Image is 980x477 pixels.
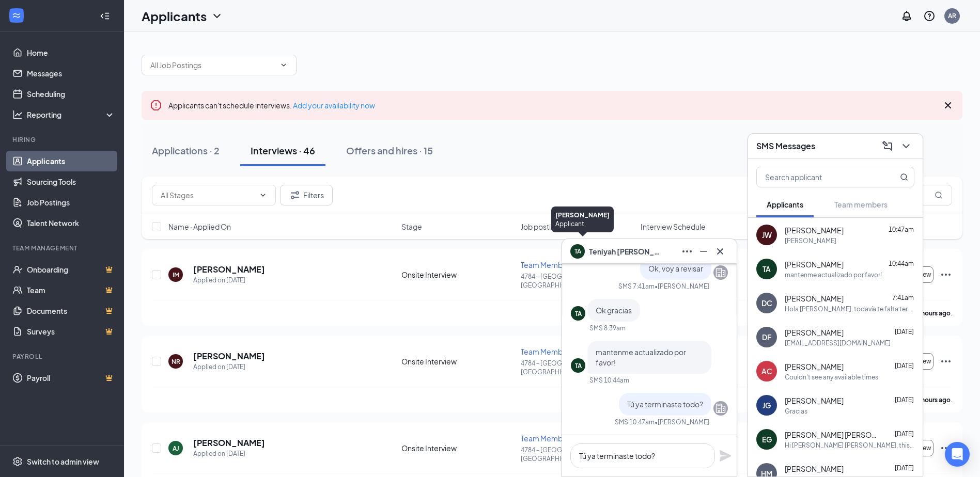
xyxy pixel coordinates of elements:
p: 4784 - [GEOGRAPHIC_DATA], [GEOGRAPHIC_DATA] [521,272,634,290]
span: [PERSON_NAME] [785,259,844,269]
svg: MagnifyingGlass [935,191,943,199]
h1: Applicants [142,7,207,25]
div: JW [762,230,772,240]
div: Couldn't see any available times [785,373,878,381]
span: [PERSON_NAME] [785,225,844,235]
h5: [PERSON_NAME] [193,437,265,449]
div: TA [575,361,582,370]
div: AJ [173,444,179,453]
svg: MagnifyingGlass [900,173,908,181]
div: Payroll [12,352,113,361]
span: Applicants [767,200,803,209]
svg: Ellipses [940,355,952,368]
div: Reporting [27,109,116,120]
div: SMS 8:39am [589,324,626,332]
div: SMS 10:47am [615,418,655,426]
a: Sourcing Tools [27,171,115,192]
div: SMS 10:44am [589,376,629,385]
span: Name · Applied On [168,221,231,232]
svg: ComposeMessage [881,140,894,152]
div: DC [761,298,772,308]
div: TA [575,309,582,318]
span: Team Member [521,434,570,443]
button: Ellipses [679,243,695,260]
a: Applicants [27,151,115,171]
div: Applications · 2 [152,144,220,157]
a: Talent Network [27,213,115,233]
div: Interviews · 46 [251,144,315,157]
svg: ChevronDown [259,191,267,199]
a: TeamCrown [27,280,115,300]
span: 7:41am [892,294,914,301]
div: NR [172,357,180,366]
div: TA [763,264,771,274]
div: Team Management [12,244,113,252]
div: Gracias [785,407,807,416]
div: EG [762,434,772,444]
button: Filter Filters [280,185,333,205]
svg: Company [714,402,727,415]
svg: ChevronDown [279,61,288,69]
span: [PERSON_NAME] [785,293,844,304]
svg: Plane [719,450,732,462]
svg: Ellipses [940,442,952,454]
div: JG [763,400,771,410]
svg: Ellipses [681,245,693,258]
span: [DATE] [895,328,914,336]
svg: Ellipses [940,268,952,281]
span: Interview Schedule [641,221,706,232]
span: [DATE] [895,362,914,370]
span: Team Member [521,260,570,269]
span: Applicants can't schedule interviews. [168,101,375,110]
span: Ok, voy a revisar [648,264,703,273]
a: Messages [27,63,115,84]
div: Applied on [DATE] [193,275,265,285]
svg: ChevronDown [211,10,223,22]
div: DF [762,332,771,342]
span: Tú ya terminaste todo? [627,400,703,409]
div: Hi [PERSON_NAME] [PERSON_NAME], this is the manager at Burger King Your interview with us for the... [785,441,914,450]
svg: Minimize [697,245,710,258]
svg: Company [714,266,727,279]
a: SurveysCrown [27,321,115,342]
span: • [PERSON_NAME] [655,282,709,291]
input: Search applicant [757,167,879,187]
a: Home [27,42,115,63]
h5: [PERSON_NAME] [193,264,265,275]
span: mantenme actualizado por favor! [596,347,686,367]
span: [DATE] [895,430,914,438]
span: Ok gracias [596,306,632,315]
div: mantenme actualizado por favor! [785,271,882,279]
span: 10:44am [889,260,914,267]
div: Offers and hires · 15 [346,144,433,157]
a: Add your availability now [293,101,375,110]
span: [DATE] [895,396,914,404]
button: Cross [712,243,728,260]
svg: Cross [714,245,726,258]
button: Minimize [695,243,712,260]
a: Job Postings [27,192,115,213]
a: DocumentsCrown [27,300,115,321]
svg: Collapse [100,11,110,21]
span: [PERSON_NAME] [785,361,844,372]
b: 13 hours ago [913,309,951,317]
svg: Filter [289,189,301,201]
span: [PERSON_NAME] [785,464,844,474]
div: [EMAIL_ADDRESS][DOMAIN_NAME] [785,339,891,347]
a: PayrollCrown [27,368,115,388]
svg: QuestionInfo [923,10,936,22]
div: AC [761,366,772,376]
span: 10:47am [889,226,914,233]
span: Stage [401,221,422,232]
div: Hola [PERSON_NAME], todavía te falta terminar alguna cosa del onboarding porque me aparece que no... [785,305,914,313]
span: Job posting [521,221,559,232]
svg: Cross [942,99,954,112]
svg: Settings [12,456,23,467]
div: SMS 7:41am [618,282,655,291]
div: Hiring [12,135,113,144]
span: [PERSON_NAME] [785,327,844,338]
svg: WorkstreamLogo [11,10,22,21]
span: [DATE] [895,464,914,472]
button: ChevronDown [898,138,914,154]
